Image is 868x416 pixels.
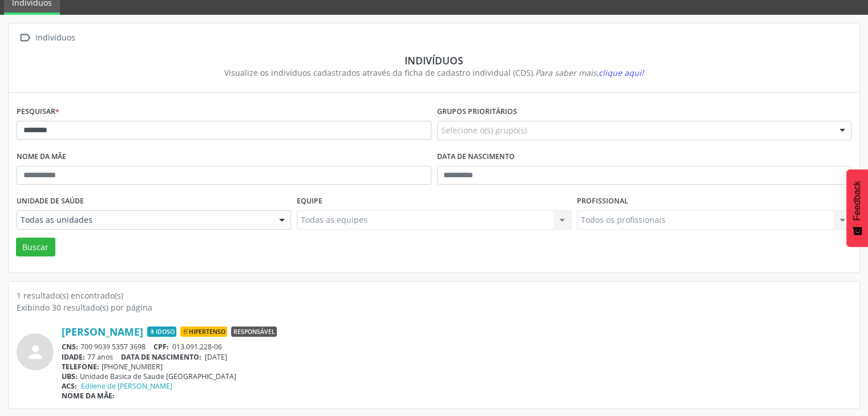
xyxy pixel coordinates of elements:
div: 700 9039 5357 3698 [62,342,851,352]
span: CNS: [62,342,78,352]
a:  Indivíduos [17,30,77,46]
div: Indivíduos [33,30,77,46]
i: Para saber mais, [535,67,644,78]
span: Idoso [147,327,176,337]
div: Exibindo 30 resultado(s) por página [17,301,851,313]
label: Data de nascimento [437,148,515,166]
span: clique aqui! [599,67,644,78]
label: Equipe [297,193,322,210]
span: Selecione o(s) grupo(s) [441,124,527,136]
span: Feedback [852,181,862,221]
div: Indivíduos [25,54,843,67]
span: Todas as unidades [21,214,268,226]
div: Unidade Basica de Saude [GEOGRAPHIC_DATA] [62,372,851,381]
button: Feedback - Mostrar pesquisa [846,169,868,247]
span: Responsável [231,327,277,337]
label: Pesquisar [17,103,59,121]
span: NOME DA MÃE: [62,391,115,401]
span: UBS: [62,372,78,381]
span: TELEFONE: [62,362,99,372]
label: Unidade de saúde [17,193,84,210]
span: [DATE] [205,352,227,362]
button: Buscar [16,238,55,257]
label: Grupos prioritários [437,103,517,121]
label: Profissional [577,193,628,210]
i:  [17,30,33,46]
span: Hipertenso [180,327,227,337]
div: 1 resultado(s) encontrado(s) [17,289,851,301]
span: ACS: [62,381,77,391]
span: DATA DE NASCIMENTO: [121,352,201,362]
a: [PERSON_NAME] [62,325,143,338]
i: person [25,342,46,362]
span: 013.091.228-06 [172,342,222,352]
div: 77 anos [62,352,851,362]
label: Nome da mãe [17,148,66,166]
div: Visualize os indivíduos cadastrados através da ficha de cadastro individual (CDS). [25,67,843,79]
span: IDADE: [62,352,85,362]
div: [PHONE_NUMBER] [62,362,851,372]
a: Edilene de [PERSON_NAME] [81,381,172,391]
span: CPF: [154,342,169,352]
